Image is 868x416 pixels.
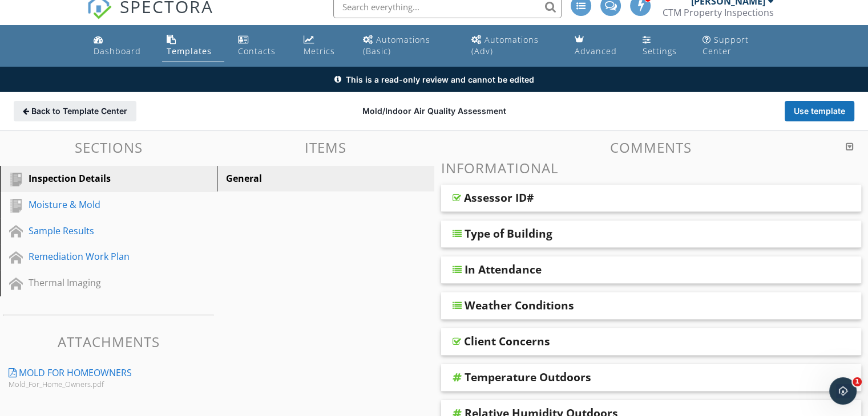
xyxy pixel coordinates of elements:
[162,30,224,62] a: Templates
[441,160,862,176] h3: Informational
[238,46,276,56] div: Contacts
[638,30,689,62] a: Settings
[358,30,458,62] a: Automations (Basic)
[643,46,677,56] div: Settings
[663,7,774,18] div: CTM Property Inspections
[9,380,168,389] div: Mold_For_Home_Owners.pdf
[233,30,289,62] a: Contacts
[299,30,349,62] a: Metrics
[465,299,574,312] div: Weather Conditions
[89,30,153,62] a: Dashboard
[467,30,560,62] a: Automations (Advanced)
[785,101,854,121] button: Use template
[464,335,550,348] div: Client Concerns
[94,46,141,56] div: Dashboard
[294,105,574,117] div: Mold/Indoor Air Quality Assessment
[29,198,163,211] div: Moisture & Mold
[465,370,591,384] div: Temperature Outdoors
[87,4,213,28] a: SPECTORA
[29,172,163,185] div: Inspection Details
[217,140,434,155] h3: Items
[465,263,542,276] div: In Attendance
[471,34,539,56] div: Automations (Adv)
[698,30,779,62] a: Support Center
[29,276,163,289] div: Thermal Imaging
[829,377,857,405] iframe: Intercom live chat
[3,360,217,394] a: Mold For Homeowners Mold_For_Home_Owners.pdf
[29,250,163,263] div: Remediation Work Plan
[570,30,629,62] a: Advanced
[465,227,552,240] div: Type of Building
[363,34,430,56] div: Automations (Basic)
[29,224,163,238] div: Sample Results
[167,46,212,56] div: Templates
[853,377,862,386] span: 1
[19,366,132,380] div: Mold For Homeowners
[304,46,335,56] div: Metrics
[575,46,617,56] div: Advanced
[31,105,127,117] span: Back to Template Center
[464,191,534,205] div: Assessor ID#
[14,101,136,121] button: Back to Template Center
[441,140,862,155] h3: Comments
[703,34,749,56] div: Support Center
[226,172,385,185] div: General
